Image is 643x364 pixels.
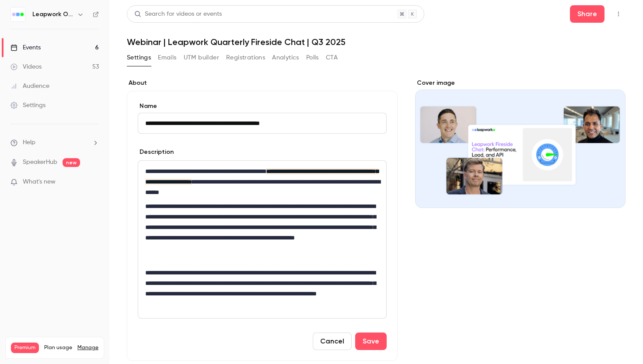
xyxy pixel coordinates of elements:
[11,343,39,353] span: Premium
[158,51,176,65] button: Emails
[326,51,338,65] button: CTA
[127,37,626,47] h1: Webinar | Leapwork Quarterly Fireside Chat | Q3 2025
[415,79,626,208] section: Cover image
[10,82,49,90] div: Audience
[10,43,41,52] div: Events
[10,101,45,110] div: Settings
[272,51,299,65] button: Analytics
[11,7,25,21] img: Leapwork Online Event
[570,5,605,23] button: Share
[134,10,222,19] div: Search for videos or events
[32,10,73,19] h6: Leapwork Online Event
[355,333,387,350] button: Save
[138,161,386,318] div: editor
[138,148,174,156] label: Description
[10,138,99,147] li: help-dropdown-opener
[313,333,352,350] button: Cancel
[23,138,35,147] span: Help
[184,51,219,65] button: UTM builder
[226,51,265,65] button: Registrations
[127,79,398,87] label: About
[63,158,80,167] span: new
[88,178,99,186] iframe: Noticeable Trigger
[23,177,56,187] span: What's new
[138,102,387,111] label: Name
[44,344,72,351] span: Plan usage
[10,62,42,71] div: Videos
[77,344,98,351] a: Manage
[306,51,319,65] button: Polls
[23,158,57,167] a: SpeakerHub
[415,79,626,87] label: Cover image
[127,51,151,65] button: Settings
[138,160,387,319] section: description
